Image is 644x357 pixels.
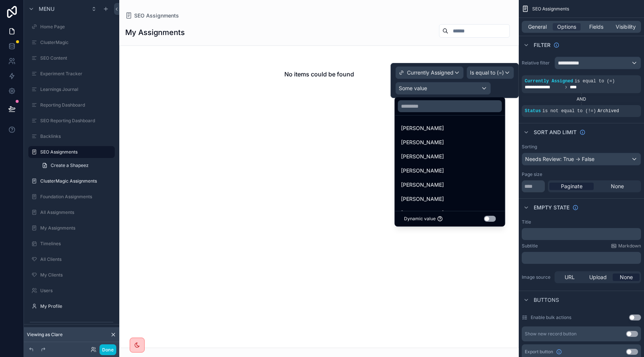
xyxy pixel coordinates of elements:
[557,23,576,31] span: Options
[28,115,115,127] a: SEO Reporting Dashboard
[40,272,113,278] label: My Clients
[620,274,633,281] span: None
[532,6,569,12] span: SEO Assignments
[40,102,113,108] label: Reporting Dashboard
[522,144,537,150] label: Sorting
[40,40,113,45] label: ClusterMagic
[27,332,63,338] span: Viewing as Clare
[575,79,615,84] span: is equal to (=)
[28,52,115,64] a: SEO Content
[28,191,115,203] a: Foundation Assignments
[28,68,115,80] a: Experiment Tracker
[616,23,636,31] span: Visibility
[534,296,559,304] span: Buttons
[534,129,577,136] span: Sort And Limit
[40,209,113,215] label: All Assignments
[401,209,444,218] span: [PERSON_NAME]
[522,219,531,225] label: Title
[522,96,641,102] div: AND
[528,23,547,31] span: General
[28,175,115,187] a: ClusterMagic Assignments
[522,153,641,165] div: Needs Review: True -> False
[561,183,583,190] span: Paginate
[40,55,113,61] label: SEO Content
[401,195,444,203] span: [PERSON_NAME]
[40,241,113,247] label: Timelines
[522,228,641,240] div: scrollable content
[28,285,115,297] a: Users
[40,303,113,309] label: My Profile
[28,300,115,312] a: My Profile
[28,146,115,158] a: SEO Assignments
[522,171,542,177] label: Page size
[40,288,113,294] label: Users
[589,23,603,31] span: Fields
[404,216,436,222] span: Dynamic value
[522,274,552,280] label: Image source
[611,243,641,249] a: Markdown
[522,252,641,264] div: scrollable content
[28,253,115,265] a: All Clients
[28,21,115,33] a: Home Page
[51,162,89,168] span: Create a Shapeez
[531,315,571,320] label: Enable bulk actions
[618,243,641,249] span: Markdown
[597,108,619,114] span: Archived
[28,83,115,95] a: Learnings Journal
[565,274,575,281] span: URL
[525,79,573,84] span: Currently Assigned
[525,331,577,337] div: Show new record button
[522,153,641,165] button: Needs Review: True -> False
[40,118,113,124] label: SEO Reporting Dashboard
[40,194,113,200] label: Foundation Assignments
[28,222,115,234] a: My Assignments
[534,204,569,211] span: Empty state
[100,344,116,355] button: Done
[37,159,115,171] a: Create a Shapeez
[525,108,541,114] span: Status
[28,37,115,48] a: ClusterMagic
[534,41,550,49] span: Filter
[401,180,444,189] span: [PERSON_NAME]
[401,124,444,133] span: [PERSON_NAME]
[28,269,115,281] a: My Clients
[401,152,444,161] span: [PERSON_NAME]
[28,99,115,111] a: Reporting Dashboard
[401,138,444,147] span: [PERSON_NAME]
[401,166,444,175] span: [PERSON_NAME]
[522,243,538,249] label: Subtitle
[40,256,113,262] label: All Clients
[40,133,113,139] label: Backlinks
[40,149,110,155] label: SEO Assignments
[39,5,54,13] span: Menu
[542,108,596,114] span: is not equal to (!=)
[522,60,552,66] label: Relative filter
[611,183,624,190] span: None
[28,238,115,250] a: Timelines
[28,206,115,218] a: All Assignments
[40,225,113,231] label: My Assignments
[589,274,607,281] span: Upload
[40,71,113,77] label: Experiment Tracker
[40,86,113,92] label: Learnings Journal
[40,24,113,30] label: Home Page
[40,178,113,184] label: ClusterMagic Assignments
[28,130,115,142] a: Backlinks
